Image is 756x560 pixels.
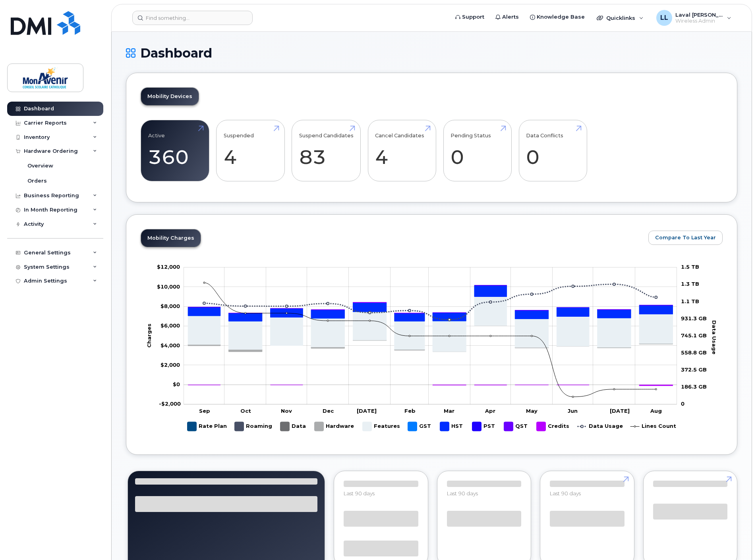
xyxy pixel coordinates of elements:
tspan: 372.5 GB [681,366,707,373]
g: PST [472,419,496,434]
span: Compare To Last Year [655,234,716,241]
g: Legend [188,419,676,434]
a: Mobility Devices [141,88,199,105]
tspan: 1.3 TB [681,281,699,287]
g: Lines Count [630,419,676,434]
g: $0 [157,283,180,289]
g: $0 [160,362,180,368]
button: Compare To Last Year [648,231,723,245]
a: Active 360 [148,125,202,177]
tspan: Charges [146,323,153,347]
tspan: 1.1 TB [681,298,699,304]
g: QST [504,419,529,434]
g: Credits [537,419,570,434]
tspan: $12,000 [157,264,180,270]
tspan: Oct [240,408,251,414]
tspan: 186.3 GB [681,383,707,390]
tspan: Apr [485,408,495,414]
g: $0 [160,322,180,329]
tspan: Aug [650,408,662,414]
g: Hardware [315,419,355,434]
a: Suspended 4 [224,125,277,177]
g: Features [188,296,673,351]
tspan: $4,000 [160,342,180,348]
tspan: Feb [404,408,416,414]
tspan: Sep [199,408,210,414]
tspan: 0 [681,400,684,407]
span: Last 90 days [550,490,581,496]
tspan: 1.5 TB [681,264,699,270]
tspan: 745.1 GB [681,332,707,339]
h1: Dashboard [126,46,737,60]
g: Features [363,419,400,434]
g: HST [440,419,464,434]
g: Data [280,419,307,434]
tspan: 558.8 GB [681,349,707,356]
g: Credits [188,302,673,386]
tspan: $0 [173,381,180,387]
tspan: Mar [444,408,454,414]
tspan: Jun [568,408,578,414]
tspan: May [526,408,538,414]
span: Last 90 days [447,490,478,496]
g: $0 [159,400,181,407]
g: GST [408,419,432,434]
tspan: $2,000 [160,362,180,368]
a: Pending Status 0 [451,125,504,177]
tspan: Nov [281,408,292,414]
a: Data Conflicts 0 [526,125,580,177]
span: Last 90 days [344,490,375,496]
tspan: -$2,000 [159,400,181,407]
tspan: $10,000 [157,283,180,289]
g: Roaming [235,419,273,434]
tspan: $6,000 [160,322,180,329]
g: Rate Plan [188,419,227,434]
tspan: Data Usage [711,320,717,354]
a: Suspend Candidates 83 [299,125,354,177]
g: $0 [160,342,180,348]
a: Mobility Charges [141,229,201,247]
tspan: [DATE] [357,408,377,414]
g: $0 [157,264,180,270]
g: $0 [160,303,180,309]
g: Data Usage [578,419,623,434]
tspan: 931.3 GB [681,315,707,321]
tspan: $8,000 [160,303,180,309]
tspan: [DATE] [610,408,630,414]
tspan: Dec [323,408,334,414]
a: Cancel Candidates 4 [375,125,429,177]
